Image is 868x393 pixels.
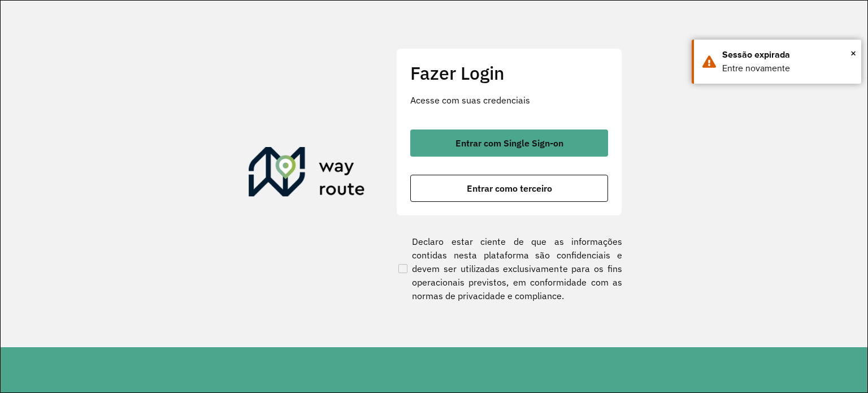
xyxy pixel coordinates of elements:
span: Entrar com Single Sign-on [455,139,563,148]
img: Roteirizador AmbevTech [249,147,365,201]
button: button [410,175,608,202]
div: Sessão expirada [722,48,853,62]
label: Declaro estar ciente de que as informações contidas nesta plataforma são confidenciais e devem se... [396,235,622,303]
button: Close [850,45,856,62]
span: × [850,45,856,62]
span: Entrar como terceiro [467,184,552,193]
div: Entre novamente [722,62,853,75]
p: Acesse com suas credenciais [410,93,608,107]
button: button [410,129,608,157]
h2: Fazer Login [410,62,608,84]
